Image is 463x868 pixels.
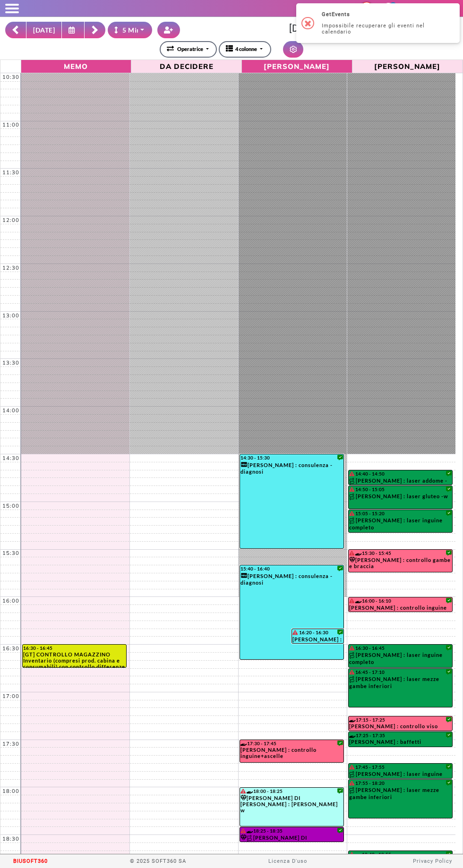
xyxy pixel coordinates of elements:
div: Impossibile recuperare gli eventi nel calendario [322,23,449,35]
div: 18:40 - 18:55 [349,851,452,858]
div: 11:00 [0,121,21,128]
div: 18:00 [0,788,21,794]
div: [PERSON_NAME] DI [PERSON_NAME] : biochimica baffetto [240,834,343,842]
div: 17:30 [0,740,21,747]
div: 17:55 - 18:20 [349,780,452,786]
div: 17:30 - 17:45 [240,740,343,746]
div: 14:50 - 15:05 [349,486,452,493]
i: Il cliente ha degli insoluti [349,551,354,555]
div: [PERSON_NAME] : laser addome -w [349,477,452,485]
button: Crea nuovo contatto rapido [157,22,180,38]
div: [PERSON_NAME] : controllo inguine+ascelle [240,747,343,762]
div: 16:45 - 17:10 [349,669,452,675]
div: 17:15 - 17:25 [349,717,452,723]
div: 16:00 [0,597,21,604]
span: Da Decidere [134,61,239,71]
i: Il cliente ha degli insoluti [349,765,354,769]
i: Il cliente ha degli insoluti [240,828,246,833]
div: [PERSON_NAME] : consulenza - diagnosi [240,461,343,477]
div: 17:25 - 17:35 [349,732,452,738]
div: 13:30 [0,359,21,366]
div: 16:20 - 16:30 [292,630,343,636]
div: 16:30 - 16:45 [23,645,126,651]
div: 16:00 - 16:10 [349,598,452,604]
div: [PERSON_NAME] DI [PERSON_NAME] : [PERSON_NAME] w [240,795,343,816]
i: Il cliente ha degli insoluti [349,670,354,674]
i: Il cliente ha degli insoluti [349,511,354,516]
div: 14:00 [0,407,21,414]
div: 12:00 [0,217,21,223]
div: [PERSON_NAME] : controllo gambe e braccia [349,557,452,572]
span: [PERSON_NAME] [244,61,350,71]
div: 15:00 [0,502,21,509]
span: [PERSON_NAME] [355,61,460,71]
div: [PERSON_NAME] : laser mezze gambe inferiori [349,787,452,803]
div: [PERSON_NAME] : laser gluteo -w [349,493,452,503]
div: 5 Minuti [114,25,149,35]
div: 16:30 - 16:45 [349,645,452,651]
i: Categoria cliente: Nuovo [240,461,248,468]
div: 15:05 - 15:20 [349,511,452,517]
span: Memo [24,61,129,71]
div: 15:40 - 16:40 [240,566,343,571]
i: Categoria cliente: Nuovo [240,572,248,579]
div: [PERSON_NAME] : controllo viso [349,723,452,731]
div: [PERSON_NAME] : laser inguine completo [349,517,452,532]
div: 16:30 [0,645,21,652]
a: Licenza D'uso [268,858,307,864]
div: [PERSON_NAME] : foto - controllo *da remoto* tramite foto [292,636,343,643]
div: 12:30 [0,264,21,271]
img: PERCORSO [349,478,356,485]
div: 10:30 [0,74,21,80]
button: [DATE] [26,22,62,38]
h3: [DATE] [185,23,458,35]
i: Il cliente ha degli insoluti [349,487,354,492]
i: Il cliente ha degli insoluti [349,471,354,476]
div: 15:30 [0,550,21,556]
div: 14:30 - 15:30 [240,455,343,460]
i: Il cliente ha degli insoluti [349,781,354,785]
div: 17:00 [0,693,21,699]
img: PERCORSO [349,652,356,659]
i: Il cliente ha degli insoluti [292,630,298,635]
img: PERCORSO [349,518,356,524]
i: Il cliente ha degli insoluti [349,852,354,857]
div: 14:40 - 14:50 [349,471,452,477]
i: Il cliente ha degli insoluti [349,598,354,603]
i: Il cliente ha degli insoluti [240,789,246,793]
i: Categoria cliente: Diamante [240,795,247,801]
img: PERCORSO [349,771,356,778]
div: 11:30 [0,169,21,176]
a: Privacy Policy [413,858,452,864]
img: PERCORSO [349,494,356,500]
div: 15:30 - 15:45 [349,550,452,556]
div: 18:25 - 18:35 [240,828,343,834]
div: [GT] CONTROLLO MAGAZZINO Inventario (compresi prod. cabina e consumabili) con controllo differenz... [23,651,126,667]
img: PERCORSO [247,835,253,842]
div: [PERSON_NAME] : baffetti [349,739,452,747]
div: 18:00 - 18:25 [240,788,343,794]
div: [PERSON_NAME] : consulenza - diagnosi [240,572,343,588]
div: 14:30 [0,455,21,461]
div: 13:00 [0,312,21,319]
img: PERCORSO [349,676,356,683]
i: Il cliente ha degli insoluti [349,646,354,650]
i: Categoria cliente: Diamante [349,557,355,563]
i: Categoria cliente: Diamante [240,834,247,841]
img: PERCORSO [349,787,356,794]
div: [PERSON_NAME] : laser mezze gambe inferiori [349,676,452,692]
div: [PERSON_NAME] : laser inguine completo [349,652,452,667]
div: 17:45 - 17:55 [349,764,452,770]
div: [PERSON_NAME] : laser inguine completo [349,771,452,778]
div: 18:30 [0,835,21,842]
div: [PERSON_NAME] : controllo inguine [349,604,452,612]
span: +ing, addome, seno glutei [349,569,452,579]
h2: GetEvents [322,11,449,17]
